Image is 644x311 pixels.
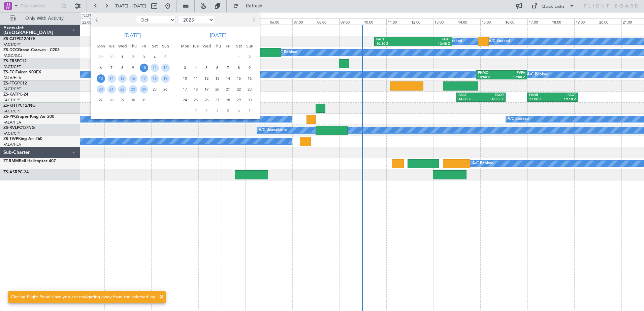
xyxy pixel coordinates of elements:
[107,53,116,61] span: 30
[106,51,117,62] div: 30-9-2025
[149,41,160,51] div: Sat
[128,95,138,105] div: 30-10-2025
[235,64,243,72] span: 8
[181,96,189,104] span: 24
[149,62,160,73] div: 11-10-2025
[246,96,254,104] span: 30
[212,73,223,84] div: 13-11-2025
[97,53,105,61] span: 29
[151,53,159,61] span: 4
[140,85,148,94] span: 24
[128,84,138,95] div: 23-10-2025
[181,85,189,94] span: 17
[202,107,211,115] span: 3
[213,74,222,83] span: 13
[223,62,233,73] div: 7-11-2025
[161,74,170,83] span: 19
[118,96,127,104] span: 29
[192,64,200,72] span: 4
[95,84,106,95] div: 20-10-2025
[161,53,170,61] span: 5
[201,105,212,116] div: 3-12-2025
[106,95,117,105] div: 28-10-2025
[160,73,171,84] div: 19-10-2025
[202,64,211,72] span: 5
[235,74,243,83] span: 15
[149,73,160,84] div: 18-10-2025
[213,85,222,94] span: 20
[160,51,171,62] div: 5-10-2025
[224,74,232,83] span: 14
[181,74,189,83] span: 10
[129,74,137,83] span: 16
[93,14,101,25] button: Previous month
[233,51,244,62] div: 1-11-2025
[180,73,190,84] div: 10-11-2025
[235,107,243,115] span: 6
[117,95,128,105] div: 29-10-2025
[223,41,233,51] div: Fri
[160,41,171,51] div: Sun
[213,107,222,115] span: 4
[224,64,232,72] span: 7
[128,62,138,73] div: 9-10-2025
[107,64,116,72] span: 7
[202,74,211,83] span: 12
[224,96,232,104] span: 28
[140,53,148,61] span: 3
[235,96,243,104] span: 29
[233,84,244,95] div: 22-11-2025
[233,62,244,73] div: 8-11-2025
[192,96,200,104] span: 25
[212,41,223,51] div: Thu
[95,41,106,51] div: Mon
[201,41,212,51] div: Wed
[128,41,138,51] div: Thu
[118,53,127,61] span: 1
[202,85,211,94] span: 19
[190,105,201,116] div: 2-12-2025
[107,85,116,94] span: 21
[97,74,105,83] span: 13
[149,51,160,62] div: 4-10-2025
[180,62,190,73] div: 3-11-2025
[233,105,244,116] div: 6-12-2025
[118,85,127,94] span: 22
[192,107,200,115] span: 2
[140,64,148,72] span: 10
[201,73,212,84] div: 12-11-2025
[151,74,159,83] span: 18
[223,95,233,105] div: 28-11-2025
[244,95,255,105] div: 30-11-2025
[161,85,170,94] span: 26
[117,41,128,51] div: Wed
[223,105,233,116] div: 5-12-2025
[138,95,149,105] div: 31-10-2025
[138,73,149,84] div: 17-10-2025
[129,96,137,104] span: 30
[97,96,105,104] span: 27
[118,64,127,72] span: 8
[212,84,223,95] div: 20-11-2025
[138,41,149,51] div: Fri
[160,62,171,73] div: 12-10-2025
[246,74,254,83] span: 16
[246,53,254,61] span: 2
[244,84,255,95] div: 23-11-2025
[233,95,244,105] div: 29-11-2025
[128,51,138,62] div: 2-10-2025
[181,64,189,72] span: 3
[190,95,201,105] div: 25-11-2025
[106,73,117,84] div: 14-10-2025
[138,84,149,95] div: 24-10-2025
[190,62,201,73] div: 4-11-2025
[180,95,190,105] div: 24-11-2025
[244,73,255,84] div: 16-11-2025
[179,16,214,24] select: Select year
[246,85,254,94] span: 23
[118,74,127,83] span: 15
[140,96,148,104] span: 31
[151,85,159,94] span: 25
[223,73,233,84] div: 14-11-2025
[201,95,212,105] div: 26-11-2025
